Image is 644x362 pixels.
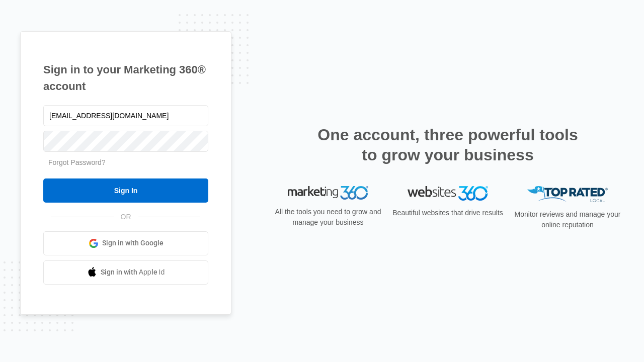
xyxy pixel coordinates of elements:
[272,207,384,228] p: All the tools you need to grow and manage your business
[43,61,208,95] h1: Sign in to your Marketing 360® account
[314,125,581,165] h2: One account, three powerful tools to grow your business
[101,267,165,278] span: Sign in with Apple Id
[102,238,164,248] span: Sign in with Google
[527,186,608,203] img: Top Rated Local
[408,186,488,201] img: Websites 360
[511,209,624,230] p: Monitor reviews and manage your online reputation
[114,212,138,222] span: OR
[288,186,368,200] img: Marketing 360
[391,208,504,218] p: Beautiful websites that drive results
[43,260,208,285] a: Sign in with Apple Id
[43,105,208,126] input: Email
[43,178,208,203] input: Sign In
[43,231,208,255] a: Sign in with Google
[48,158,106,166] a: Forgot Password?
